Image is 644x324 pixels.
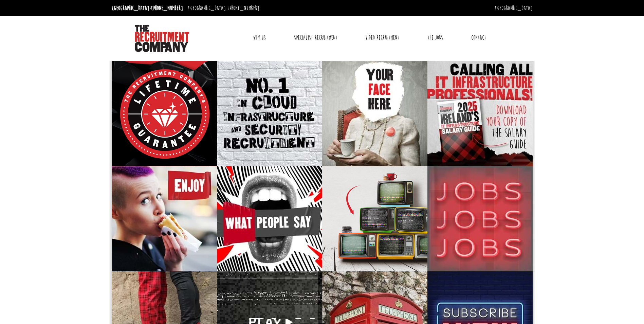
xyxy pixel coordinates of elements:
a: Why Us [248,29,271,46]
a: [PHONE_NUMBER] [227,4,259,12]
li: [GEOGRAPHIC_DATA]: [186,3,261,14]
img: The Recruitment Company [135,25,189,52]
a: Contact [466,29,491,46]
a: Specialist Recruitment [289,29,343,46]
a: Video Recruitment [360,29,404,46]
li: [GEOGRAPHIC_DATA]: [110,3,185,14]
a: The Jobs [422,29,448,46]
a: [PHONE_NUMBER] [151,4,183,12]
a: [GEOGRAPHIC_DATA] [495,4,533,12]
